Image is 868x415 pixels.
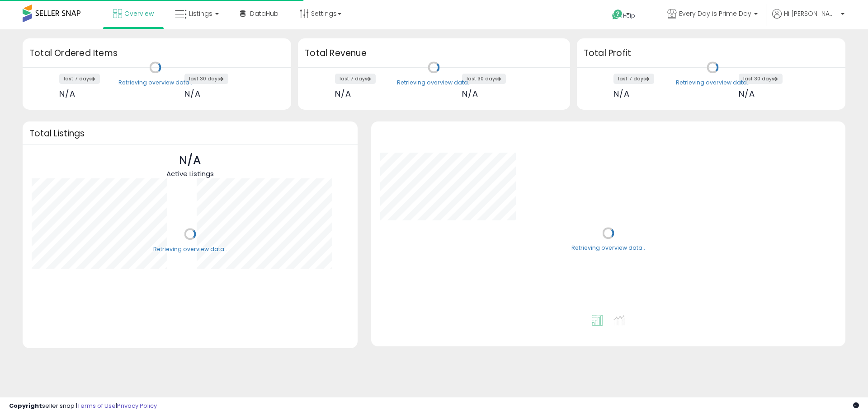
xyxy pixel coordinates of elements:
[9,402,157,410] div: seller snap | |
[605,2,653,29] a: Help
[623,12,635,19] span: Help
[676,79,750,87] div: Retrieving overview data..
[118,79,192,87] div: Retrieving overview data..
[77,401,116,410] a: Terms of Use
[612,9,623,20] i: Get Help
[397,79,471,87] div: Retrieving overview data..
[784,9,838,18] span: Hi [PERSON_NAME]
[189,9,212,18] span: Listings
[571,244,645,252] div: Retrieving overview data..
[124,9,154,18] span: Overview
[117,401,157,410] a: Privacy Policy
[153,245,227,253] div: Retrieving overview data..
[250,9,278,18] span: DataHub
[9,401,42,410] strong: Copyright
[679,9,751,18] span: Every Day is Prime Day
[772,9,844,29] a: Hi [PERSON_NAME]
